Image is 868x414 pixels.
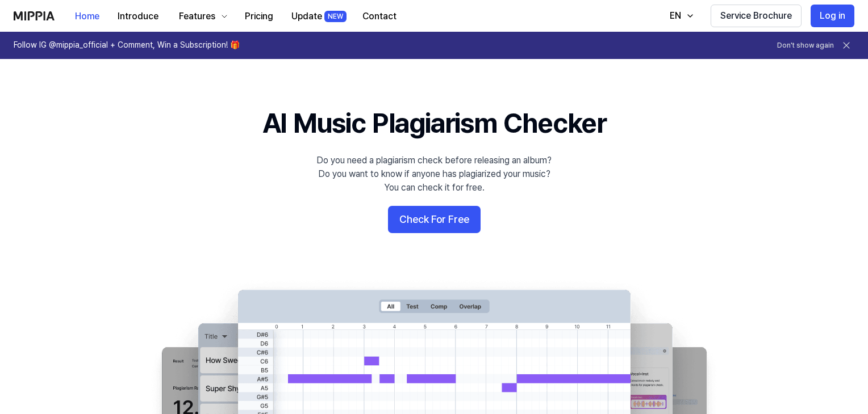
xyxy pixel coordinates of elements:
button: Service Brochure [711,5,802,27]
h1: AI Music Plagiarism Checker [262,104,606,142]
div: Features [177,10,218,23]
button: UpdateNEW [282,5,353,28]
button: Check For Free [388,206,481,233]
h1: Follow IG @mippia_official + Comment, Win a Subscription! 🎁 [14,40,240,51]
a: Home [66,1,108,32]
div: Do you need a plagiarism check before releasing an album? Do you want to know if anyone has plagi... [316,154,552,195]
button: Log in [811,5,854,27]
button: Don't show again [777,41,834,50]
div: EN [667,9,683,23]
div: NEW [324,11,347,22]
img: logo [14,11,55,20]
button: Features [168,5,236,28]
a: UpdateNEW [282,1,353,32]
button: EN [658,5,702,27]
button: Contact [353,5,406,28]
button: Introduce [108,5,168,28]
button: Home [66,5,108,28]
button: Pricing [236,5,282,28]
